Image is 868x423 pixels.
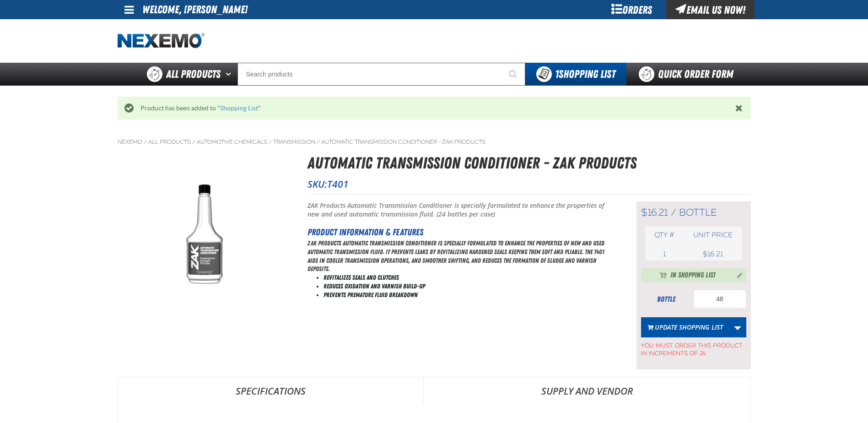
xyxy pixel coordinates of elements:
a: Automotive Chemicals [197,138,267,146]
img: Automatic Transmission Conditioner - ZAK Products [118,170,291,304]
span: / [269,138,272,146]
span: $16.21 [641,206,668,218]
span: In Shopping List [670,270,716,281]
p: ZAK Products Automatic Transmission Conditioner is specially formulated to enhance the properties... [307,239,614,274]
a: Shopping List [220,104,258,112]
li: Reduces Oxidation and Varnish Build-Up [323,282,614,291]
span: bottle [679,206,717,218]
span: T401 [327,178,349,190]
a: All Products [148,138,191,146]
a: More Actions [729,317,746,337]
a: Transmission [273,138,315,146]
a: Quick Order Form [626,63,750,86]
li: Prevents Premature Fluid Breakdown [323,291,614,299]
span: All Products [166,66,221,82]
span: / [192,138,195,146]
td: $16.21 [684,248,742,260]
span: 1 [663,250,666,258]
nav: Breadcrumbs [118,138,751,146]
a: Specifications [118,377,423,405]
a: Supply and Vendor [424,377,750,405]
a: Nexemo [118,138,142,146]
div: bottle [641,294,691,304]
button: Start Searching [502,63,525,86]
h2: Product Information & Features [307,225,614,239]
div: Product has been added to " " [134,104,735,113]
input: Search [237,63,525,86]
button: Update Shopping List [641,317,729,337]
button: You have 1 Shopping List. Open to view details [525,63,626,86]
p: ZAK Products Automatic Transmission Conditioner is specially formulated to enhance the properties... [307,201,614,219]
button: Open All Products pages [222,63,237,86]
span: Shopping List [555,68,615,81]
span: You must order this product in increments of 24 [641,337,746,358]
button: Close the Notification [733,101,746,115]
p: SKU: [307,178,751,190]
span: / [144,138,147,146]
input: Product Quantity [694,290,746,308]
img: Nexemo logo [118,33,205,49]
a: Home [118,33,205,49]
h1: Automatic Transmission Conditioner - ZAK Products [307,151,751,175]
th: Qty # [645,227,684,244]
span: / [317,138,320,146]
span: / [671,206,676,218]
a: Automatic Transmission Conditioner - ZAK Products [321,138,485,146]
strong: 1 [555,68,559,81]
li: Revitalizes Seals and Clutches [323,273,614,282]
button: Manage current product in the Shopping List [730,269,744,280]
th: Unit price [684,227,742,244]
